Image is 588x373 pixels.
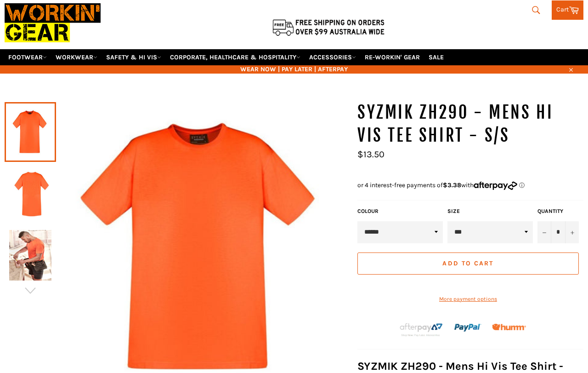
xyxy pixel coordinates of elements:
a: Cart [552,0,583,20]
img: Humm_core_logo_RGB-01_300x60px_small_195d8312-4386-4de7-b182-0ef9b6303a37.png [492,324,526,331]
label: Size [447,207,533,215]
span: WEAR NOW | PAY LATER | AFTERPAY [5,65,583,74]
label: COLOUR [357,207,443,215]
a: ACCESSORIES [305,49,360,65]
img: paypal.png [454,314,481,341]
button: Increase item quantity by one [565,221,579,243]
label: Quantity [537,207,579,215]
button: Add to Cart [357,252,579,275]
span: $13.50 [357,149,384,160]
a: RE-WORKIN' GEAR [361,49,424,65]
a: WORKWEAR [52,49,101,65]
span: Add to Cart [442,259,493,267]
a: FOOTWEAR [5,49,51,65]
a: SALE [425,49,447,65]
button: Reduce item quantity by one [537,221,551,243]
a: SAFETY & HI VIS [102,49,165,65]
img: Flat $9.95 shipping Australia wide [271,17,386,37]
a: More payment options [357,295,579,303]
a: CORPORATE, HEALTHCARE & HOSPITALITY [166,49,304,65]
img: SYZMIK ZH290 - Mens Hi Vis Tee Shirt - Workin Gear [9,168,51,219]
img: Afterpay-Logo-on-dark-bg_large.png [399,322,444,338]
h1: SYZMIK ZH290 - Mens Hi Vis Tee Shirt - S/S [357,101,583,147]
img: SYZMIK ZH290 - Mens Hi Vis Tee Shirt - Workin Gear [9,230,51,281]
